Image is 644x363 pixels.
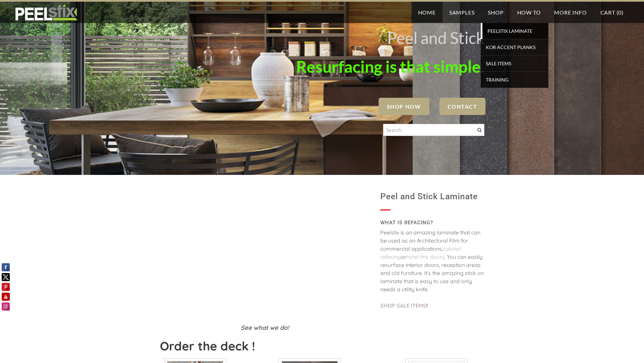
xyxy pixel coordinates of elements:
a: TRAINING [481,72,548,88]
font: Resurfacing is that simple. [296,57,484,76]
div: Peelstix is an amazing laminate that can be used as an Architectural Film for commercial applicat... [380,228,484,316]
span: TRAINING [482,75,547,84]
a: Samples [443,2,481,23]
a: More Info [547,2,593,23]
span: Search [477,128,482,132]
a: SHOP NOW [379,98,429,115]
a: PEELSTIX Laminate [481,23,548,39]
span: SALE ITEMS [482,59,547,68]
a: SALE ITEMS [481,55,548,72]
a: hotel fire doors [406,253,445,260]
font: See what we do! [241,324,289,332]
a: KOR Accent Planks [481,39,548,55]
img: REFACE SUPPLIES [14,4,79,21]
a: Shop [481,2,510,23]
a: How To [510,2,548,23]
h1: Peel and Stick Laminate [380,188,484,205]
h2: WHAT IS REFACING? [380,217,484,228]
strong: Order the deck ! [160,338,255,354]
a: cabinet refacing [380,245,461,260]
span: PEELSTIX Laminate [484,26,547,36]
font: ! [380,302,428,309]
a: Cart (0) [594,2,630,23]
a: Home [411,2,443,23]
span: 0 [618,9,622,16]
font: Peel and Stick ​ [387,28,484,47]
input: Search [383,124,484,136]
a: SHOP SALE ITEMS [380,302,426,309]
span: KOR Accent Planks [482,43,547,52]
a: Contact [439,98,485,115]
